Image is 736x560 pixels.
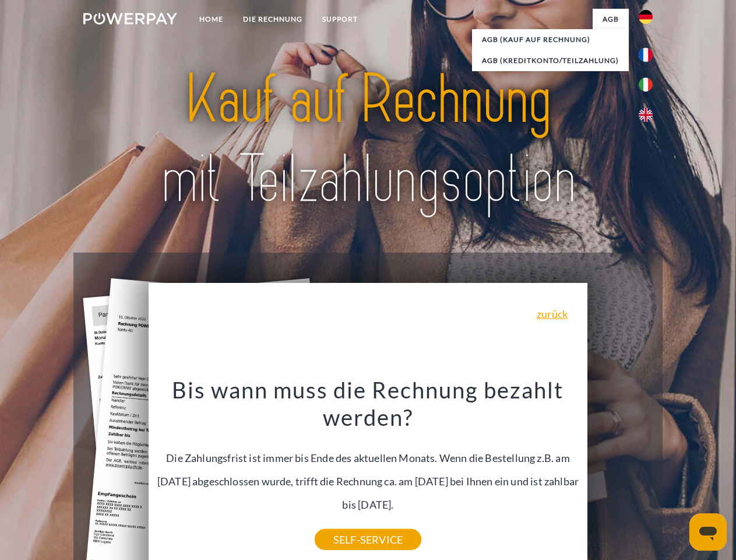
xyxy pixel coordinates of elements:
[689,513,727,551] iframe: Schaltfläche zum Öffnen des Messaging-Fensters
[639,78,653,92] img: it
[156,376,581,432] h3: Bis wann muss die Rechnung bezahlt werden?
[639,108,653,122] img: en
[83,13,177,24] img: logo-powerpay-white.svg
[639,48,653,62] img: fr
[312,9,368,30] a: SUPPORT
[639,10,653,24] img: de
[156,376,581,540] div: Die Zahlungsfrist ist immer bis Ende des aktuellen Monats. Wenn die Bestellung z.B. am [DATE] abg...
[593,9,629,30] a: agb
[111,56,625,223] img: title-powerpay_de.svg
[472,50,629,71] a: AGB (Kreditkonto/Teilzahlung)
[472,29,629,50] a: AGB (Kauf auf Rechnung)
[189,9,233,30] a: Home
[537,309,568,319] a: zurück
[315,529,421,550] a: SELF-SERVICE
[233,9,312,30] a: DIE RECHNUNG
